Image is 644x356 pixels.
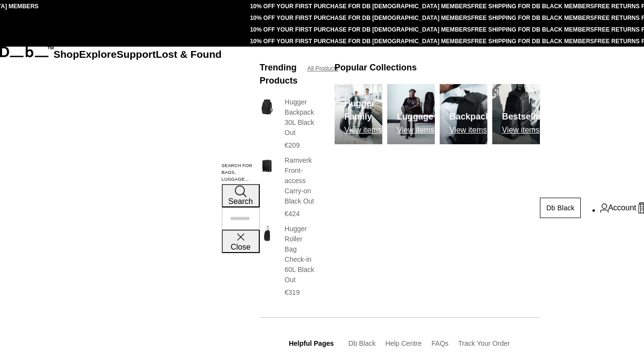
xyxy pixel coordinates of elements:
[231,243,250,251] span: Close
[387,84,435,144] img: Db
[250,15,471,21] a: 10% OFF YOUR FIRST PURCHASE FOR DB [DEMOGRAPHIC_DATA] MEMBERS
[492,84,540,144] a: Db Bestsellers View items
[608,202,636,214] span: Account
[260,224,315,298] a: Hugger Roller Bag Check-in 60L Black Out Hugger Roller Bag Check-in 60L Black Out €319
[260,97,275,117] img: Hugger Backpack 30L Black Out
[471,38,594,45] a: FREE SHIPPING FOR DB BLACK MEMBERS
[285,155,315,206] h3: Ramverk Front-access Carry-on Black Out
[471,3,594,10] a: FREE SHIPPING FOR DB BLACK MEMBERS
[492,84,540,144] img: Db
[117,49,156,60] a: Support
[307,64,339,73] a: All Products
[250,3,471,10] a: 10% OFF YOUR FIRST PURCHASE FOR DB [DEMOGRAPHIC_DATA] MEMBERS
[471,26,594,33] a: FREE SHIPPING FOR DB BLACK MEMBERS
[228,197,253,205] span: Search
[471,15,594,21] a: FREE SHIPPING FOR DB BLACK MEMBERS
[502,126,549,135] p: View items
[348,339,376,347] a: Db Black
[260,224,275,243] img: Hugger Roller Bag Check-in 60L Black Out
[335,84,382,144] a: Db Hugger Family View items
[440,84,487,144] img: Db
[285,224,315,285] h3: Hugger Roller Bag Check-in 60L Black Out
[540,198,581,218] a: Db Black
[285,141,300,149] span: €209
[285,288,300,296] span: €319
[344,126,382,135] p: View items
[222,230,260,253] button: Close
[449,110,495,123] h3: Backpacks
[397,126,434,135] p: View items
[335,84,382,144] img: Db
[431,339,448,347] a: FAQs
[54,49,79,60] a: Shop
[458,339,510,347] a: Track Your Order
[335,61,417,74] h3: Popular Collections
[285,97,315,138] h3: Hugger Backpack 30L Black Out
[600,202,636,214] a: Account
[222,184,260,207] button: Search
[79,49,117,60] a: Explore
[250,38,471,45] a: 10% OFF YOUR FIRST PURCHASE FOR DB [DEMOGRAPHIC_DATA] MEMBERS
[440,84,487,144] a: Db Backpacks View items
[156,49,221,60] a: Lost & Found
[385,339,422,347] a: Help Centre
[449,126,495,135] p: View items
[260,155,275,175] img: Ramverk Front-access Carry-on Black Out
[387,84,435,144] a: Db Luggage View items
[289,339,334,349] h3: Helpful Pages
[502,110,549,123] h3: Bestsellers
[397,110,434,123] h3: Luggage
[222,163,260,183] label: Search for Bags, Luggage...
[344,97,382,123] h3: Hugger Family
[260,97,315,151] a: Hugger Backpack 30L Black Out Hugger Backpack 30L Black Out €209
[260,155,315,219] a: Ramverk Front-access Carry-on Black Out Ramverk Front-access Carry-on Black Out €424
[260,61,298,87] h3: Trending Products
[250,26,471,33] a: 10% OFF YOUR FIRST PURCHASE FOR DB [DEMOGRAPHIC_DATA] MEMBERS
[285,210,300,218] span: €424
